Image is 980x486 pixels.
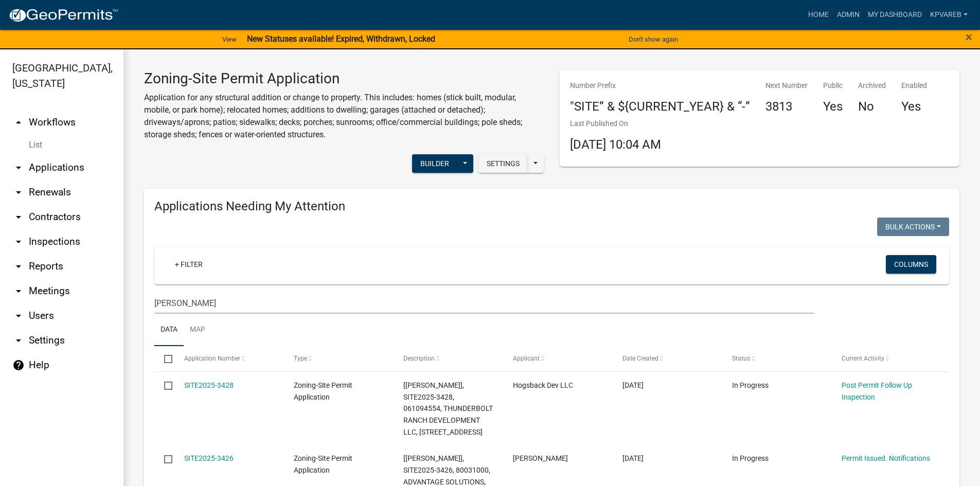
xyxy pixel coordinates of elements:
[858,80,886,91] p: Archived
[732,454,769,462] span: In Progress
[403,381,493,436] span: [Wayne Leitheiser], SITE2025-3428, 061094554, THUNDERBOLT RANCH DEVELOPMENT LLC, THUNDERBOLT RANC...
[154,314,184,347] a: Data
[765,99,808,114] h4: 3813
[613,346,722,371] datatable-header-cell: Date Created
[823,80,843,91] p: Public
[184,355,240,362] span: Application Number
[503,346,613,371] datatable-header-cell: Applicant
[12,359,25,371] i: help
[218,31,241,48] a: View
[403,454,490,486] span: [Wayne Leitheiser], SITE2025-3426, 80031000, ADVANTAGE SOLUTIONS,
[570,118,661,129] p: Last Published On
[570,137,661,152] span: [DATE] 10:04 AM
[154,293,814,314] input: Search for applications
[283,346,393,371] datatable-header-cell: Type
[732,381,769,389] span: In Progress
[184,381,234,389] a: SITE2025-3428
[12,186,25,199] i: arrow_drop_down
[12,334,25,347] i: arrow_drop_down
[765,80,808,91] p: Next Number
[144,92,544,141] p: Application for any structural addition or change to property. This includes: homes (stick built,...
[12,310,25,322] i: arrow_drop_down
[926,5,972,25] a: kpvareb
[842,454,930,462] a: Permit Issued. Notifications
[823,99,843,114] h4: Yes
[154,346,174,371] datatable-header-cell: Select
[403,355,435,362] span: Description
[294,454,352,474] span: Zoning-Site Permit Application
[513,454,568,462] span: Nicholas Butze
[184,314,211,347] a: Map
[966,30,972,44] span: ×
[394,346,503,371] datatable-header-cell: Description
[877,218,949,236] button: Bulk Actions
[167,255,211,274] a: + Filter
[622,381,644,389] span: 01/20/2025
[570,99,750,114] h4: "SITE” & ${CURRENT_YEAR} & “-”
[842,381,912,401] a: Post Permit Follow Up Inspection
[12,285,25,297] i: arrow_drop_down
[294,355,307,362] span: Type
[622,355,658,362] span: Date Created
[804,5,833,25] a: Home
[901,99,927,114] h4: Yes
[12,236,25,248] i: arrow_drop_down
[412,154,457,173] button: Builder
[901,80,927,91] p: Enabled
[886,255,936,274] button: Columns
[570,80,750,91] p: Number Prefix
[864,5,926,25] a: My Dashboard
[12,260,25,273] i: arrow_drop_down
[732,355,750,362] span: Status
[513,381,573,389] span: Hogsback Dev LLC
[247,34,435,44] strong: New Statuses available! Expired, Withdrawn, Locked
[294,381,352,401] span: Zoning-Site Permit Application
[12,161,25,174] i: arrow_drop_down
[842,355,884,362] span: Current Activity
[966,31,972,43] button: Close
[722,346,832,371] datatable-header-cell: Status
[478,154,528,173] button: Settings
[12,211,25,223] i: arrow_drop_down
[144,70,544,87] h3: Zoning-Site Permit Application
[625,31,682,48] button: Don't show again
[832,346,941,371] datatable-header-cell: Current Activity
[833,5,864,25] a: Admin
[174,346,283,371] datatable-header-cell: Application Number
[513,355,540,362] span: Applicant
[858,99,886,114] h4: No
[154,199,949,214] h4: Applications Needing My Attention
[12,116,25,129] i: arrow_drop_up
[184,454,234,462] a: SITE2025-3426
[622,454,644,462] span: 01/10/2025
